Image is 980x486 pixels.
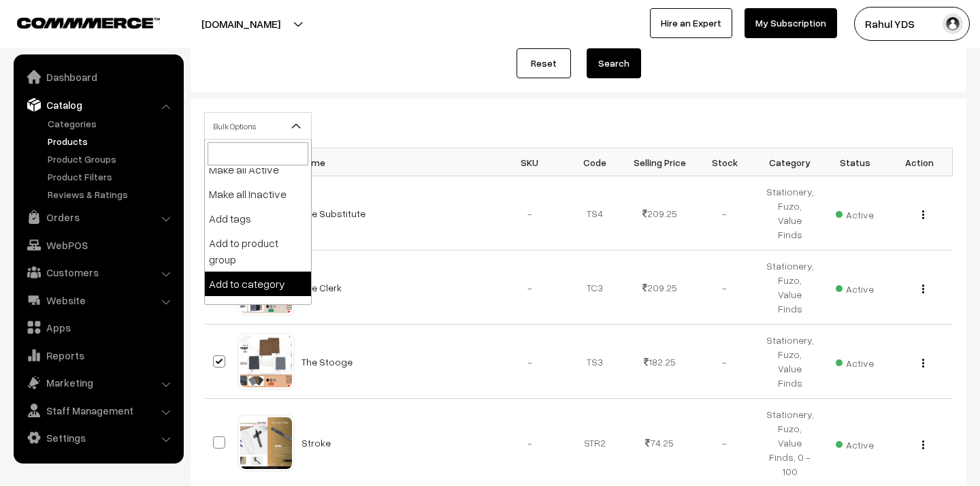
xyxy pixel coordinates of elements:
[922,359,924,368] img: Menu
[44,187,179,201] a: Reviews & Ratings
[205,182,311,206] li: Make all Inactive
[517,48,571,78] a: Reset
[17,315,179,340] a: Apps
[854,7,970,41] button: Rahul YDS
[887,148,953,176] th: Action
[205,296,311,321] li: Delete all
[17,288,179,312] a: Website
[205,206,311,231] li: Add tags
[757,325,823,399] td: Stationery, Fuzo, Value Finds
[562,250,627,325] td: TC3
[17,398,179,423] a: Staff Management
[836,204,874,222] span: Active
[301,356,353,368] a: The Stooge
[205,157,311,182] li: Make all Active
[497,176,563,250] td: -
[627,176,693,250] td: 209.25
[17,425,179,450] a: Settings
[17,65,179,89] a: Dashboard
[205,231,311,272] li: Add to product group
[205,272,311,296] li: Add to category
[17,205,179,229] a: Orders
[204,112,312,140] span: Bulk Options
[627,148,693,176] th: Selling Price
[692,176,757,250] td: -
[562,325,627,399] td: TS3
[17,260,179,285] a: Customers
[301,282,342,293] a: The Clerk
[44,169,179,184] a: Product Filters
[562,176,627,250] td: TS4
[44,116,179,131] a: Categories
[836,278,874,296] span: Active
[17,370,179,395] a: Marketing
[587,48,641,78] button: Search
[943,14,963,34] img: user
[205,114,311,138] span: Bulk Options
[627,250,693,325] td: 209.25
[692,148,757,176] th: Stock
[17,18,160,28] img: COMMMERCE
[154,7,328,41] button: [DOMAIN_NAME]
[692,325,757,399] td: -
[293,148,497,176] th: Name
[301,437,331,449] a: Stroke
[922,210,924,219] img: Menu
[836,434,874,452] span: Active
[497,250,563,325] td: -
[922,285,924,293] img: Menu
[497,148,563,176] th: SKU
[650,8,732,38] a: Hire an Expert
[922,440,924,449] img: Menu
[757,148,823,176] th: Category
[44,134,179,148] a: Products
[497,325,563,399] td: -
[17,343,179,368] a: Reports
[17,14,136,30] a: COMMMERCE
[627,325,693,399] td: 182.25
[757,176,823,250] td: Stationery, Fuzo, Value Finds
[745,8,837,38] a: My Subscription
[17,93,179,117] a: Catalog
[562,148,627,176] th: Code
[757,250,823,325] td: Stationery, Fuzo, Value Finds
[836,353,874,370] span: Active
[692,250,757,325] td: -
[44,152,179,166] a: Product Groups
[17,233,179,257] a: WebPOS
[822,148,887,176] th: Status
[301,208,365,219] a: The Substitute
